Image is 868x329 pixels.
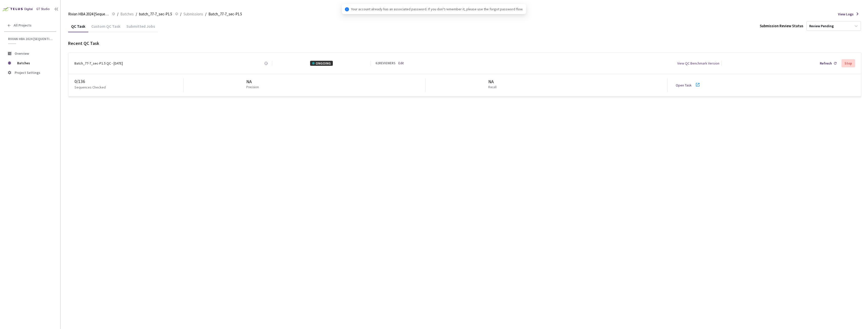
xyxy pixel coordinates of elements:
[136,11,137,17] li: /
[310,61,333,66] div: ONGOING
[74,61,123,66] div: Batch_77-7_sec-P1.5 QC - [DATE]
[676,83,692,87] a: Open Task
[74,78,183,85] div: 0 / 136
[205,11,206,17] li: /
[488,78,499,85] div: NA
[14,23,32,27] span: All Projects
[68,24,88,32] div: QC Task
[74,85,106,90] p: Sequences Checked
[180,11,181,17] li: /
[139,11,172,17] span: batch_77-7_sec-P1.5
[68,40,861,47] div: Recent QC Task
[68,11,109,17] span: Rivian HBA 2024 [Sequential]
[17,58,52,68] span: Batches
[760,23,803,28] div: Submission Review Status
[488,85,497,90] p: Recall
[398,61,404,66] a: Edit
[246,85,259,90] p: Precision
[677,61,719,66] div: View QC Benchmark Version
[351,6,523,12] span: Your account already has an associated password. If you don't remember it, please use the forgot ...
[8,37,53,41] span: Rivian HBA 2024 [Sequential]
[820,61,832,66] div: Refresh
[117,11,118,17] li: /
[345,7,349,11] span: info-circle
[120,11,134,17] span: Batches
[845,61,852,65] div: Stop
[15,51,29,56] span: Overview
[838,12,854,17] span: View Logs
[36,7,50,12] div: GT Studio
[375,61,395,66] div: 62 REVIEWERS
[246,78,261,85] div: NA
[809,24,834,28] div: Review Pending
[15,70,40,75] span: Project Settings
[183,11,203,17] span: Submissions
[88,24,123,32] div: Custom QC Task
[123,24,158,32] div: Submitted Jobs
[182,11,204,17] a: Submissions
[208,11,242,17] span: Batch_77-7_sec-P1.5
[119,11,135,17] a: Batches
